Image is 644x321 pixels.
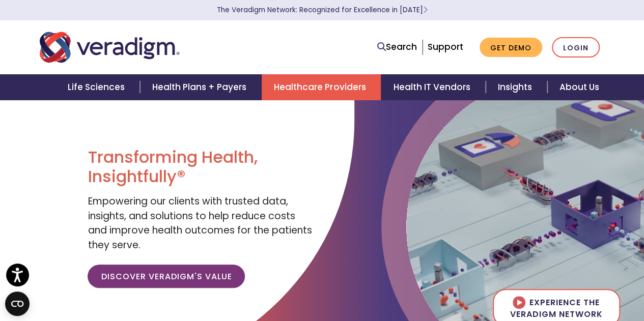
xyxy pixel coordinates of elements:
[486,74,547,100] a: Insights
[88,194,312,252] span: Empowering our clients with trusted data, insights, and solutions to help reduce costs and improv...
[55,74,140,100] a: Life Sciences
[140,74,262,100] a: Health Plans + Payers
[428,41,463,53] a: Support
[381,74,485,100] a: Health IT Vendors
[480,38,542,57] a: Get Demo
[88,265,245,288] a: Discover Veradigm's Value
[547,74,611,100] a: About Us
[262,74,381,100] a: Healthcare Providers
[5,291,30,316] button: Open CMP widget
[377,40,417,54] a: Search
[423,5,428,15] span: Learn More
[552,37,600,58] a: Login
[88,148,314,187] h1: Transforming Health, Insightfully®
[217,5,428,15] a: The Veradigm Network: Recognized for Excellence in [DATE]Learn More
[40,31,180,64] img: Veradigm logo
